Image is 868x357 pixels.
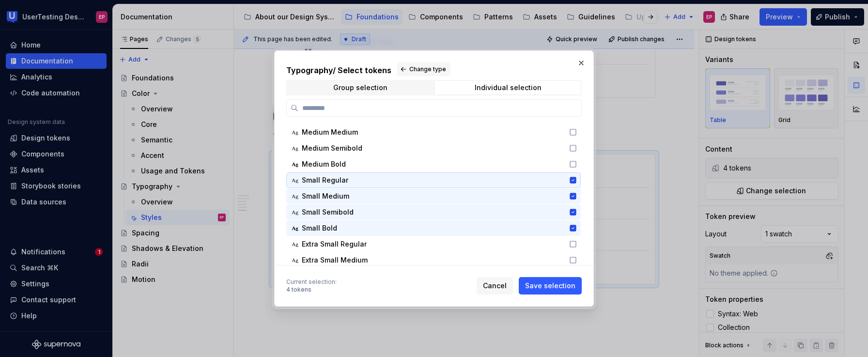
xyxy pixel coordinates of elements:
button: Save selection [519,277,582,295]
span: Small Regular [302,175,348,185]
span: Medium Bold [302,159,346,169]
span: Cancel [483,281,507,291]
div: Ag [291,208,299,216]
button: Cancel [477,277,513,295]
span: Save selection [525,281,575,291]
span: Small Semibold [302,207,354,217]
div: Ag [291,128,299,136]
button: Change type [397,62,450,76]
h2: Typography / Select tokens [286,62,582,76]
div: Group selection [333,84,387,92]
div: Ag [291,160,299,168]
span: Extra Small Medium [302,255,368,265]
span: Change type [409,65,446,73]
div: 4 tokens [286,286,311,294]
span: Small Medium [302,191,349,201]
div: Ag [291,224,299,232]
div: Ag [291,176,299,184]
div: Ag [291,256,299,264]
div: Current selection : [286,278,337,286]
div: Individual selection [475,84,542,92]
span: Small Bold [302,223,337,233]
div: Ag [291,240,299,248]
div: Ag [291,144,299,152]
span: Medium Medium [302,127,358,137]
span: Medium Semibold [302,143,362,153]
span: Extra Small Regular [302,239,367,249]
div: Ag [291,192,299,200]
